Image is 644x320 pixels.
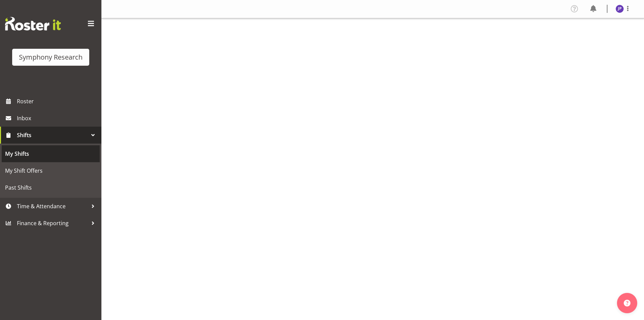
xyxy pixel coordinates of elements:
span: My Shifts [5,149,96,159]
span: Past Shifts [5,183,96,193]
a: My Shifts [2,145,100,162]
span: My Shift Offers [5,166,96,176]
a: My Shift Offers [2,162,100,179]
img: Rosterit website logo [5,17,61,30]
span: Shifts [17,130,88,140]
span: Finance & Reporting [17,218,88,228]
img: judith-partridge11888.jpg [616,5,624,13]
div: Symphony Research [19,52,82,62]
img: help-xxl-2.png [624,300,630,306]
a: Past Shifts [2,179,100,196]
span: Inbox [17,113,98,123]
span: Time & Attendance [17,201,88,211]
span: Roster [17,96,98,106]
